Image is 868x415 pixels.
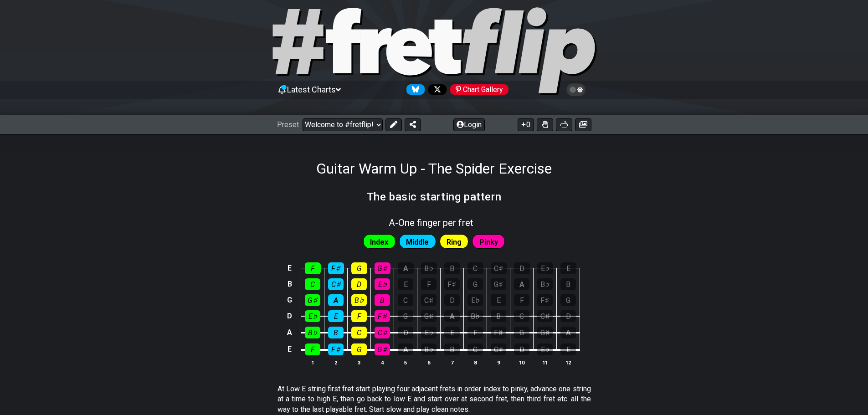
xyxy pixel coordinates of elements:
[375,343,390,355] div: G♯
[514,262,530,274] div: D
[467,262,483,274] div: C
[560,310,576,322] div: D
[284,341,295,358] td: E
[444,343,460,355] div: B
[491,343,506,355] div: C♯
[447,84,508,95] a: #fretflip at Pinterest
[351,327,367,338] div: C
[518,118,534,131] button: 0
[303,118,383,131] select: Preset
[453,118,485,131] button: Login
[467,278,483,290] div: G
[371,358,394,367] th: 4
[370,236,388,249] span: First enable full edit mode to edit
[405,118,421,131] button: Share Preset
[277,120,299,129] span: Preset
[560,278,576,290] div: B
[556,118,572,131] button: Print
[284,324,295,341] td: A
[389,217,473,228] span: A - One finger per fret
[284,261,295,277] td: E
[328,294,344,306] div: A
[328,310,344,322] div: E
[560,327,576,338] div: A
[575,118,591,131] button: Create image
[421,327,437,338] div: E♭
[444,278,460,290] div: F♯
[441,358,464,367] th: 7
[305,327,320,338] div: B♭
[375,310,390,322] div: F♯
[394,358,417,367] th: 5
[534,358,557,367] th: 11
[514,310,529,322] div: C
[491,294,506,306] div: E
[464,358,487,367] th: 8
[510,358,534,367] th: 10
[284,308,295,324] td: D
[277,384,591,415] p: At Low E string first fret start playing four adjacent frets in order index to pinky, advance one...
[305,343,320,355] div: F
[385,118,402,131] button: Edit Preset
[537,294,553,306] div: F♯
[560,294,576,306] div: G
[467,294,483,306] div: E♭
[421,262,437,274] div: B♭
[571,86,581,94] span: Toggle light / dark theme
[421,278,437,290] div: F
[284,276,295,292] td: B
[491,278,506,290] div: G♯
[444,294,460,306] div: D
[316,160,552,177] h1: Guitar Warm Up - The Spider Exercise
[421,343,437,355] div: B♭
[491,310,506,322] div: B
[514,327,529,338] div: G
[491,262,507,274] div: C♯
[305,262,321,274] div: F
[375,262,390,274] div: G♯
[444,327,460,338] div: E
[328,262,344,274] div: F♯
[444,310,460,322] div: A
[375,327,390,338] div: C♯
[301,358,324,367] th: 1
[351,278,367,290] div: D
[328,343,344,355] div: F♯
[537,118,553,131] button: Toggle Dexterity for all fretkits
[421,310,437,322] div: G♯
[421,294,437,306] div: C♯
[491,327,506,338] div: F♯
[305,310,320,322] div: E♭
[284,292,295,308] td: G
[348,358,371,367] th: 3
[487,358,510,367] th: 9
[560,343,576,355] div: E
[367,192,502,202] h2: The basic starting pattern
[514,294,529,306] div: F
[375,278,390,290] div: E♭
[398,310,413,322] div: G
[351,343,367,355] div: G
[403,84,425,95] a: Follow #fretflip at Bluesky
[398,294,413,306] div: C
[450,84,508,95] div: Chart Gallery
[351,262,367,274] div: G
[557,358,580,367] th: 12
[287,85,336,94] span: Latest Charts
[537,262,553,274] div: E♭
[447,236,462,249] span: First enable full edit mode to edit
[560,262,576,274] div: E
[467,343,483,355] div: C
[425,84,447,95] a: Follow #fretflip at X
[398,278,413,290] div: E
[537,310,553,322] div: C♯
[537,343,553,355] div: E♭
[406,236,429,249] span: First enable full edit mode to edit
[305,278,320,290] div: C
[398,343,413,355] div: A
[375,294,390,306] div: B
[479,236,498,249] span: First enable full edit mode to edit
[324,358,348,367] th: 2
[514,343,529,355] div: D
[398,262,414,274] div: A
